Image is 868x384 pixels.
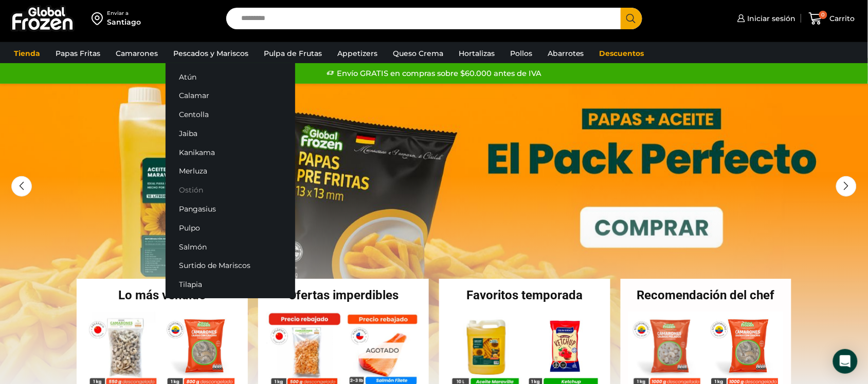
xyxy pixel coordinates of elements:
h2: Favoritos temporada [439,289,610,301]
a: Pollos [505,44,537,63]
div: Previous slide [11,176,32,197]
h2: Ofertas imperdibles [258,289,429,301]
span: 0 [819,11,827,19]
a: Atún [166,67,295,86]
a: Papas Fritas [50,44,105,63]
a: Calamar [166,86,295,105]
p: Agotado [358,342,406,358]
span: Iniciar sesión [745,13,796,24]
div: Open Intercom Messenger [833,349,858,374]
a: Pangasius [166,200,295,219]
a: Tilapia [166,275,295,294]
a: Salmón [166,237,295,256]
a: Hortalizas [454,44,500,63]
a: Descuentos [594,44,649,63]
a: Surtido de Mariscos [166,256,295,275]
div: Santiago [107,17,141,27]
div: Next slide [836,176,857,197]
a: Merluza [166,162,295,181]
a: Pulpa de Frutas [259,44,327,63]
a: Camarones [111,44,163,63]
a: Ostión [166,181,295,200]
a: Iniciar sesión [735,8,796,29]
button: Search button [621,8,642,29]
h2: Lo más vendido [77,289,248,301]
span: Carrito [827,13,855,24]
a: 0 Carrito [806,7,858,31]
a: Appetizers [332,44,383,63]
div: Enviar a [107,10,141,17]
h2: Recomendación del chef [621,289,792,301]
a: Centolla [166,105,295,124]
a: Jaiba [166,124,295,143]
a: Kanikama [166,143,295,162]
a: Pescados y Mariscos [168,44,254,63]
a: Abarrotes [542,44,589,63]
a: Pulpo [166,218,295,237]
a: Tienda [9,44,45,63]
img: address-field-icon.svg [92,10,107,27]
a: Queso Crema [388,44,448,63]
